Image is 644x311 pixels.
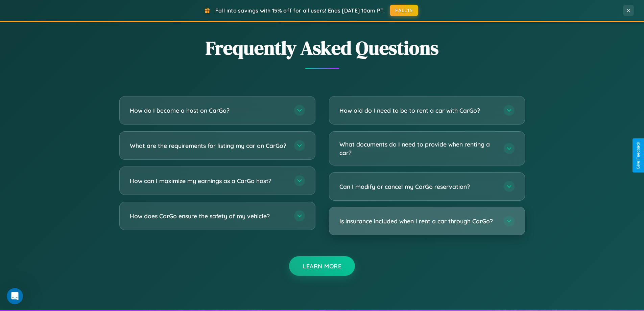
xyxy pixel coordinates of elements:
[119,35,525,61] h2: Frequently Asked Questions
[130,212,287,220] h3: How does CarGo ensure the safety of my vehicle?
[289,256,355,276] button: Learn More
[339,182,497,191] h3: Can I modify or cancel my CarGo reservation?
[339,217,497,225] h3: Is insurance included when I rent a car through CarGo?
[636,142,641,169] div: Give Feedback
[215,7,385,14] span: Fall into savings with 15% off for all users! Ends [DATE] 10am PT.
[130,106,287,115] h3: How do I become a host on CarGo?
[390,5,418,16] button: FALL15
[7,288,23,304] iframe: Intercom live chat
[130,177,287,185] h3: How can I maximize my earnings as a CarGo host?
[339,106,497,115] h3: How old do I need to be to rent a car with CarGo?
[339,140,497,157] h3: What documents do I need to provide when renting a car?
[130,141,287,150] h3: What are the requirements for listing my car on CarGo?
